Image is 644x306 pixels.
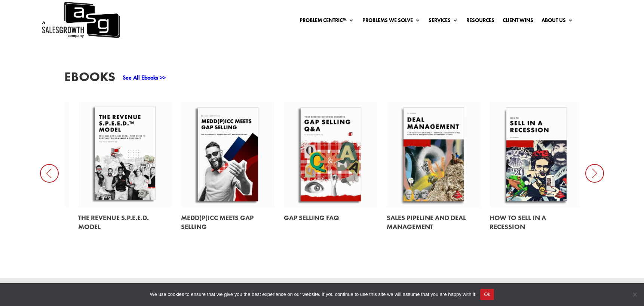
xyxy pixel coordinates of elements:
[480,289,494,300] button: Ok
[362,18,420,26] a: Problems We Solve
[542,18,573,26] a: About Us
[150,291,476,298] span: We use cookies to ensure that we give you the best experience on our website. If you continue to ...
[466,18,494,26] a: Resources
[631,291,638,298] span: No
[64,70,115,87] h3: EBooks
[429,18,458,26] a: Services
[300,18,354,26] a: Problem Centric™
[123,74,166,81] a: See All Ebooks >>
[503,18,533,26] a: Client Wins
